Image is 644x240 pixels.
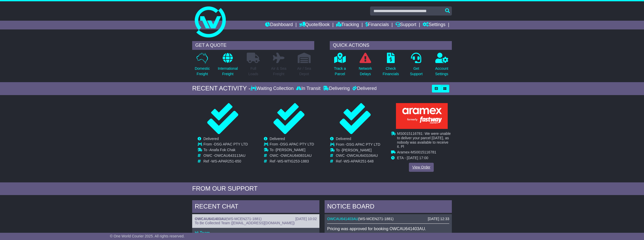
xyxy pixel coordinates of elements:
td: OWC - [270,153,314,159]
p: International Freight [218,66,238,77]
td: To - [270,148,314,153]
span: Anafa Fok Chak [209,148,235,152]
a: InternationalFreight [218,52,238,80]
a: OWCAU641403AU [195,217,226,221]
span: OWCAU643113AU [214,153,245,158]
div: RECENT ACTIVITY - [192,85,251,92]
td: To - [336,148,380,153]
span: [PERSON_NAME] [342,148,372,152]
span: [PERSON_NAME] [276,148,305,152]
a: Quote/Book [299,21,330,29]
p: Check Financials [383,66,399,77]
div: QUICK ACTIONS [330,41,452,50]
div: [DATE] 12:33 [428,217,449,221]
td: Ref - [204,159,248,164]
a: Tracking [336,21,359,29]
span: MS0015116781: We were unable to deliver your parcel [DATE], as nobody was available to receive it... [397,131,451,149]
span: Aramex [397,150,409,154]
a: View Order [409,163,434,172]
p: Domestic Freight [195,66,210,77]
td: To - [204,148,248,153]
td: Ref - [336,159,380,164]
td: - [397,150,452,156]
span: MS0015116781 [411,150,436,154]
span: To Be Collected Team ([EMAIL_ADDRESS][DOMAIN_NAME]) [195,221,295,225]
span: Delivered [336,137,351,141]
td: OWC - [204,153,248,159]
td: From - [270,142,314,148]
div: ( ) [327,217,449,221]
a: NetworkDelays [358,52,372,80]
a: AccountSettings [435,52,449,80]
span: DSG APAC PTY LTD [214,142,248,146]
img: Aramex.png [396,103,448,129]
a: Support [395,21,416,29]
span: WS-MCEN271-1881 [227,217,260,221]
div: ( ) [195,217,317,221]
div: Delivering [322,86,351,91]
span: WS-MTIG253-1883 [278,159,309,163]
p: Hi Team, [195,230,317,235]
a: OWCAU641403AU [327,217,358,221]
span: WS-APAR251-648 [344,159,374,163]
span: Delivered [204,137,219,141]
a: Track aParcel [334,52,346,80]
div: [DATE] 10:02 [295,217,317,221]
td: OWC - [336,153,380,159]
div: RECENT CHAT [192,200,319,214]
div: Waiting Collection [251,86,295,91]
span: DSG APAC PTY LTD [280,142,314,146]
p: Air & Sea Freight [271,66,286,77]
a: Financials [365,21,389,29]
p: Account Settings [435,66,448,77]
span: © One World Courier 2025. All rights reserved. [110,234,185,238]
p: Pricing was approved for booking OWCAU641403AU. [327,226,449,231]
p: Air / Sea Depot [297,66,311,77]
a: GetSupport [410,52,423,80]
span: OWCAU640831AU [281,153,312,158]
div: In Transit [295,86,322,91]
span: WS-APAR251-650 [211,159,241,163]
p: Full Loads [247,66,260,77]
td: Ref - [270,159,314,164]
a: Settings [423,21,445,29]
div: NOTICE BOARD [325,200,452,214]
p: Track a Parcel [334,66,346,77]
div: GET A QUOTE [192,41,314,50]
p: Network Delays [359,66,372,77]
a: DomesticFreight [194,52,210,80]
span: Delivered [270,137,285,141]
span: OWCAU643106AU [347,153,378,158]
span: WS-MCEN271-1881 [360,217,393,221]
a: CheckFinancials [383,52,399,80]
div: Delivered [351,86,377,91]
div: FROM OUR SUPPORT [192,185,452,192]
td: From - [336,142,380,148]
p: Get Support [410,66,423,77]
span: DSG APAC PTY LTD [347,142,380,146]
td: From - [204,142,248,148]
a: Dashboard [265,21,293,29]
span: ETA - [DATE] 17:00 [397,156,428,160]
